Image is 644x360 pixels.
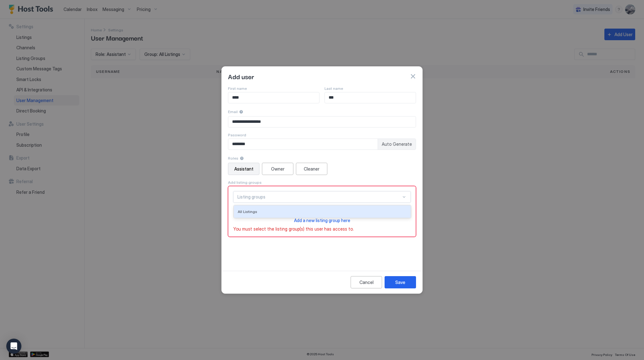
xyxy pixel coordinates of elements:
[325,92,416,103] input: Input Field
[351,276,382,288] button: Cancel
[395,279,405,286] div: Save
[6,339,21,354] div: Open Intercom Messenger
[304,166,319,172] div: Cleaner
[271,166,285,172] div: Owner
[238,209,257,214] span: All Listings
[228,156,238,161] span: Roles
[385,276,416,288] button: Save
[237,194,401,200] div: Listing groups
[228,117,416,127] input: Input Field
[294,218,350,223] span: Add a new listing group here
[228,72,254,81] span: Add user
[228,139,378,150] input: Input Field
[296,163,327,175] button: Cleaner
[262,163,293,175] button: Owner
[294,217,350,224] a: Add a new listing group here
[228,163,259,175] button: Assistant
[234,166,253,172] div: Assistant
[228,180,262,185] span: Add listing groups
[325,86,343,91] span: Last name
[233,226,354,232] span: You must select the listing group(s) this user has access to.
[359,279,374,286] div: Cancel
[228,133,246,137] span: Password
[228,92,319,103] input: Input Field
[228,86,247,91] span: First name
[228,109,238,114] span: Email
[382,141,412,147] span: Auto Generate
